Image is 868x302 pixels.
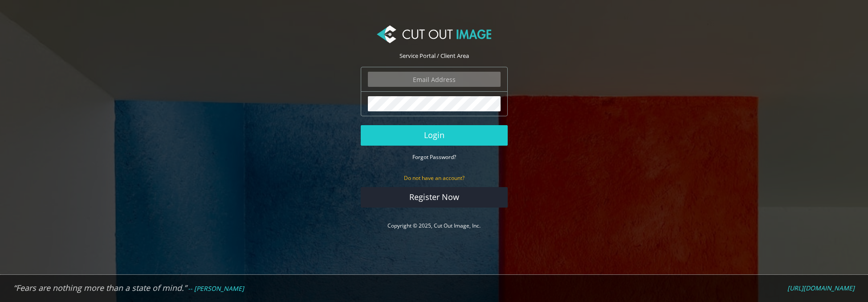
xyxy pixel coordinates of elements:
em: “Fears are nothing more than a state of mind.” [13,282,187,293]
img: Cut Out Image [377,25,491,43]
em: -- [PERSON_NAME] [188,284,244,293]
a: Register Now [361,187,508,208]
a: [URL][DOMAIN_NAME] [787,284,855,292]
a: Copyright © 2025, Cut Out Image, Inc. [387,222,481,229]
a: Forgot Password? [412,153,456,161]
span: Service Portal / Client Area [399,52,469,60]
button: Login [361,125,508,146]
input: Email Address [368,72,501,87]
small: Do not have an account? [404,174,465,182]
